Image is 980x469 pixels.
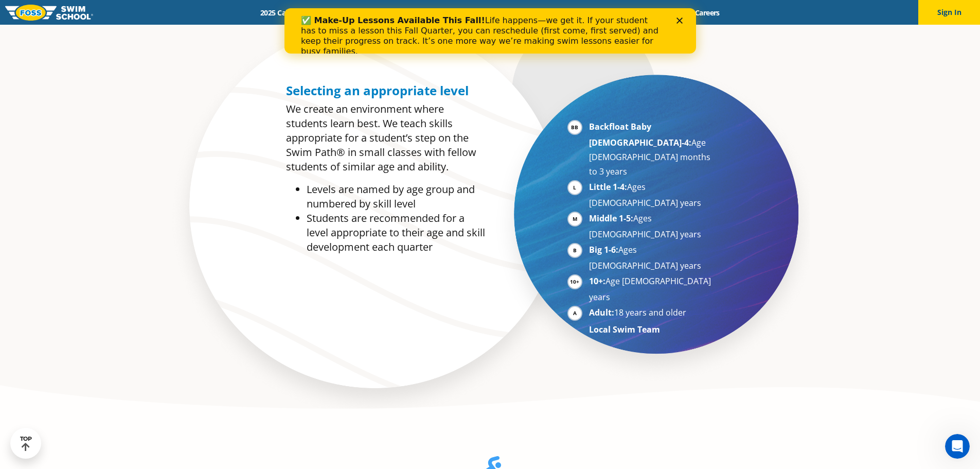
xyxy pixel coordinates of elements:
strong: 10+: [589,275,605,287]
a: Schools [316,8,359,18]
div: TOP [20,436,32,451]
strong: Adult: [589,307,614,318]
li: Levels are named by age group and numbered by skill level [307,182,485,211]
strong: Little 1-4: [589,181,627,193]
a: Swim Path® Program [359,8,449,18]
a: Blog [653,8,686,18]
li: Age [DEMOGRAPHIC_DATA] years [589,274,715,304]
a: 2025 Calendar [252,8,316,18]
strong: Big 1-6: [589,244,618,255]
strong: Backfloat Baby [DEMOGRAPHIC_DATA]-4: [589,121,691,148]
iframe: Intercom live chat banner [284,8,696,54]
a: Swim Like [PERSON_NAME] [545,8,654,18]
p: We create an environment where students learn best. We teach skills appropriate for a student’s s... [286,102,485,174]
strong: Middle 1-5: [589,213,633,224]
div: Close [392,9,402,15]
li: Ages [DEMOGRAPHIC_DATA] years [589,211,715,241]
img: FOSS Swim School Logo [5,5,93,21]
li: Ages [DEMOGRAPHIC_DATA] years [589,242,715,273]
li: Ages [DEMOGRAPHIC_DATA] years [589,180,715,210]
li: 18 years and older [589,305,715,321]
div: Life happens—we get it. If your student has to miss a lesson this Fall Quarter, you can reschedul... [16,7,379,48]
a: Careers [686,8,728,18]
iframe: Intercom live chat [945,434,970,459]
li: Students are recommended for a level appropriate to their age and skill development each quarter [307,211,485,254]
a: About [PERSON_NAME] [449,8,545,18]
strong: Local Swim Team [589,324,660,335]
b: ✅ Make-Up Lessons Available This Fall! [16,7,201,17]
li: Age [DEMOGRAPHIC_DATA] months to 3 years [589,119,715,179]
span: Selecting an appropriate level [286,82,469,99]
